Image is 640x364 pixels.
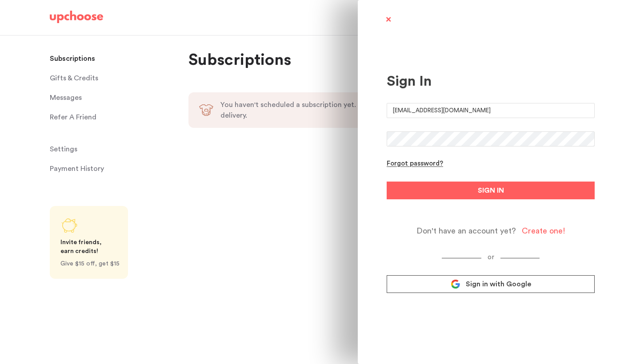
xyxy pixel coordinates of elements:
[416,226,516,236] span: Don't have an account yet?
[478,185,504,196] span: SIGN IN
[387,103,595,118] input: E-mail
[387,275,595,293] a: Sign in with Google
[387,73,595,90] div: Sign In
[387,182,595,199] button: SIGN IN
[387,160,443,168] div: Forgot password?
[481,254,500,261] span: or
[522,226,565,236] div: Create one!
[466,280,531,289] span: Sign in with Google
